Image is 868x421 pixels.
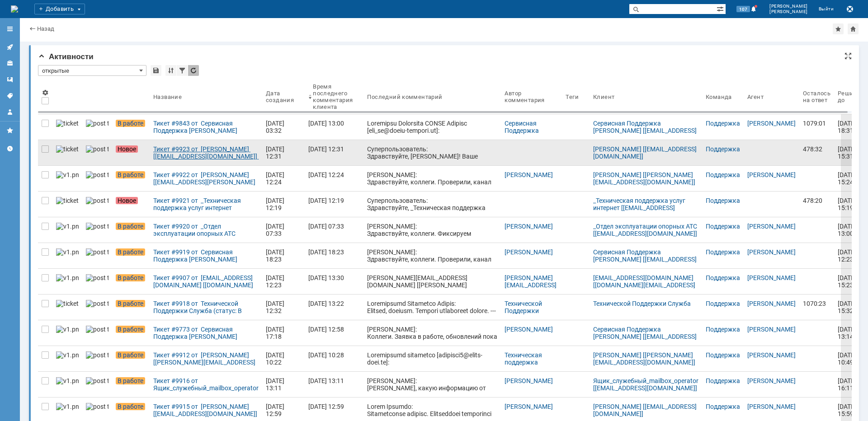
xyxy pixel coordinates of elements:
a: Перейти на домашнюю страницу [11,5,18,13]
a: 1079:01 [799,114,834,140]
th: Автор комментария [501,80,562,114]
a: post ticket.png [82,269,112,294]
a: [DATE] 12:31 [305,140,363,165]
div: [DATE] 13:11 [308,377,344,384]
img: v1.png [56,223,79,230]
a: 478:32 [799,140,834,165]
a: Сервисная Поддержка [PERSON_NAME] [[EMAIL_ADDRESS][DOMAIN_NAME]] [505,120,558,156]
div: Тикет #9907 от [EMAIL_ADDRESS][DOMAIN_NAME] [[DOMAIN_NAME][EMAIL_ADDRESS][DOMAIN_NAME]] (статус: ... [153,274,259,289]
span: [DATE] 15:19 [838,197,858,211]
a: [PERSON_NAME] [505,171,553,178]
div: Время последнего комментария клиента [313,83,353,110]
a: Теги [3,89,17,103]
a: [PERSON_NAME] [505,223,553,230]
a: [DATE] 12:19 [305,192,363,217]
div: Сделать домашней страницей [848,23,859,34]
div: [DATE] 12:24 [266,171,286,186]
a: 1070:23 [799,295,834,320]
div: Агент [747,94,764,100]
div: [PERSON_NAME][EMAIL_ADDRESS][DOMAIN_NAME] [[PERSON_NAME][EMAIL_ADDRESS][DOMAIN_NAME]]: Коллеги, П... [367,274,497,390]
a: [DATE] 13:11 [262,372,305,397]
a: [PERSON_NAME] [505,326,553,333]
a: Тикет #9912 от [PERSON_NAME] [[PERSON_NAME][EMAIL_ADDRESS][DOMAIN_NAME]] (статус: В работе) [150,346,262,371]
a: Ящик_служебный_mailbox_operator [[EMAIL_ADDRESS][DOMAIN_NAME]] [593,377,700,392]
a: [PERSON_NAME] [747,403,796,410]
span: В работе [116,248,145,256]
a: Тикет #9923 от [PERSON_NAME] [[EMAIL_ADDRESS][DOMAIN_NAME]] (статус: Новое) [150,140,262,165]
div: [PERSON_NAME]: Коллеги. Заявка в работе, обновлений пока нет, при поступлении новой информации, д... [367,326,497,355]
div: [DATE] 13:30 [308,274,344,281]
div: Тикет #9773 от Сервисная Поддержка [PERSON_NAME] [[EMAIL_ADDRESS][DOMAIN_NAME]] (статус: В работе) [153,326,259,340]
div: Автор комментария [505,90,551,103]
a: [PERSON_NAME] [505,403,553,410]
span: Расширенный поиск [717,4,726,13]
a: Сервисная Поддержка [PERSON_NAME] [[EMAIL_ADDRESS][DOMAIN_NAME]] [593,120,697,141]
a: [DATE] 13:11 [305,372,363,397]
img: post ticket.png [86,300,108,307]
div: Тикет #9923 от [PERSON_NAME] [[EMAIL_ADDRESS][DOMAIN_NAME]] (статус: Новое) [153,145,259,160]
a: v1.png [52,320,82,346]
a: _Техническая поддержка услуг интернет [[EMAIL_ADDRESS][DOMAIN_NAME]] [593,197,687,219]
div: Тикет #9919 от Сервисная Поддержка [PERSON_NAME] [[EMAIL_ADDRESS][DOMAIN_NAME]] (статус: В работе) [153,248,259,263]
div: Добавить в избранное [833,23,844,34]
a: Поддержка [706,326,740,333]
span: В работе [116,300,145,307]
a: post ticket.png [82,140,112,165]
a: [PERSON_NAME]: Коллеги. Заявка в работе, обновлений пока нет, при поступлении новой информации, д... [363,320,501,346]
span: [DATE] 12:23 [838,248,858,263]
div: Решить до [838,90,860,103]
a: [DATE] 18:31 [834,114,863,140]
a: [DATE] 15:31 [834,140,863,165]
a: [DATE] 10:22 [262,346,305,371]
img: v1.png [56,377,79,384]
a: Техническая поддержка [[EMAIL_ADDRESS][DOMAIN_NAME]] [505,351,558,380]
a: ticket_notification.png [52,295,82,320]
span: [DATE] 18:31 [838,120,858,134]
a: Тикет #9843 от Сервисная Поддержка [PERSON_NAME] [[EMAIL_ADDRESS][DOMAIN_NAME]] (статус: В работе) [150,114,262,140]
a: Новое [112,192,150,217]
a: post ticket.png [82,217,112,243]
a: [PERSON_NAME] [505,377,553,384]
a: [DATE] 12:24 [305,166,363,191]
a: [DATE] 13:30 [305,269,363,294]
a: _Отдел эксплуатации опорных АТС [[EMAIL_ADDRESS][DOMAIN_NAME]] [593,223,698,237]
span: В работе [116,377,145,384]
a: Тикет #9916 от Ящик_служебный_mailbox_operator [[EMAIL_ADDRESS][DOMAIN_NAME]] (статус: В работе) [150,372,262,397]
img: post ticket.png [86,377,108,384]
a: post ticket.png [82,243,112,268]
a: В работе [112,243,150,268]
a: v1.png [52,346,82,371]
span: В работе [116,326,145,333]
span: Новое [116,197,138,204]
div: Последний комментарий [367,94,442,100]
span: 107 [736,6,750,12]
div: Добавить [34,4,85,14]
a: В работе [112,269,150,294]
div: [DATE] 12:19 [266,197,286,211]
a: v1.png [52,166,82,191]
th: Дата создания [262,80,305,114]
div: [DATE] 12:31 [308,145,344,153]
div: [DATE] 13:11 [266,377,286,392]
a: [DATE] 15:24 [834,166,863,191]
a: [DATE] 13:22 [305,295,363,320]
div: Тикет #9916 от Ящик_служебный_mailbox_operator [[EMAIL_ADDRESS][DOMAIN_NAME]] (статус: В работе) [153,377,259,392]
div: Тикет #9915 от [PERSON_NAME] [[EMAIL_ADDRESS][DOMAIN_NAME]] (статус: В работе) [153,403,259,417]
a: [PERSON_NAME] [505,248,553,256]
th: Агент [744,80,799,114]
img: v1.png [56,248,79,256]
a: В работе [112,295,150,320]
span: [DATE] 13:14 [838,326,858,340]
a: [DATE] 15:23 [834,269,863,294]
a: В работе [112,346,150,371]
a: v1.png [52,269,82,294]
div: [DATE] 12:58 [308,326,344,333]
span: [DATE] 15:24 [838,171,858,186]
a: [PERSON_NAME]: Здравствуйте, коллеги. Фиксируем недоступность приемного оборудования, со стороны ... [363,217,501,243]
a: v1.png [52,372,82,397]
div: Теги [566,94,579,100]
img: post ticket.png [86,197,108,204]
img: post ticket.png [86,145,108,153]
img: post ticket.png [86,223,108,230]
a: post ticket.png [82,320,112,346]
